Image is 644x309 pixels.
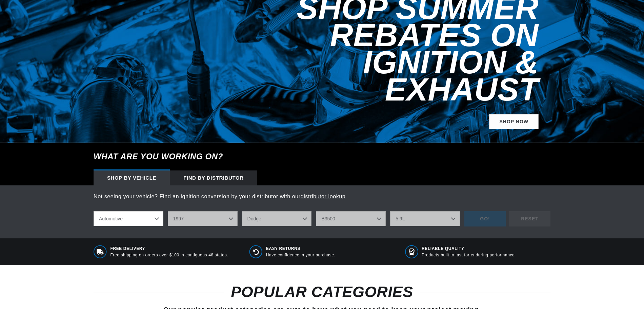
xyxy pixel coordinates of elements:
a: Shop Now [489,114,539,129]
p: Products built to last for enduring performance [422,252,515,258]
span: Free Delivery [110,246,228,252]
select: Engine [390,211,460,226]
div: Find by Distributor [170,170,257,185]
h2: POPULAR CATEGORIES [94,286,550,298]
span: Easy Returns [266,246,336,252]
select: Make [242,211,312,226]
p: Have confidence in your purchase. [266,252,336,258]
span: RELIABLE QUALITY [422,246,515,252]
p: Free shipping on orders over $100 in contiguous 48 states. [110,252,228,258]
select: Model [316,211,386,226]
h6: What are you working on? [77,143,567,170]
a: distributor lookup [301,194,346,199]
p: Not seeing your vehicle? Find an ignition conversion by your distributor with our [94,192,550,201]
div: Shop by vehicle [94,170,170,185]
select: RideType [94,211,163,226]
select: Year [168,211,238,226]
